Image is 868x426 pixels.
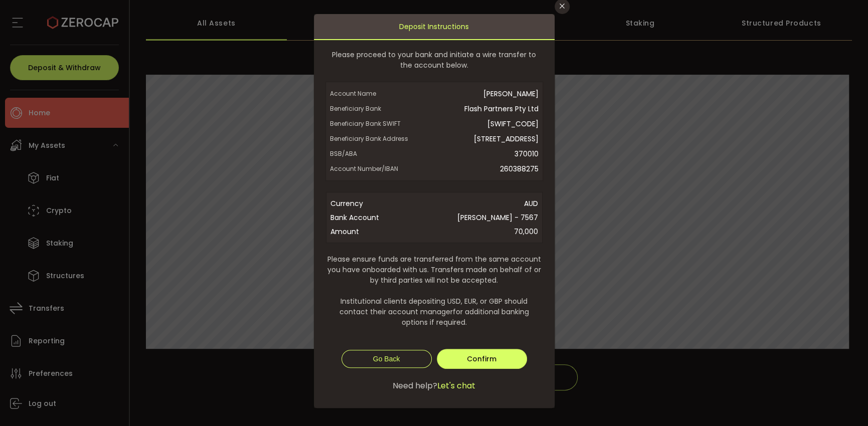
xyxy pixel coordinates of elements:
[373,355,400,363] span: Go Back
[386,225,538,239] span: 70,000
[330,131,410,146] span: Beneficiary Bank Address
[410,86,539,101] span: [PERSON_NAME]
[326,50,543,71] span: Please proceed to your bank and initiate a wire transfer to the account below.
[341,350,432,368] button: Go Back
[818,378,868,426] iframe: Chat Widget
[467,354,496,364] span: Confirm
[330,101,410,116] span: Beneficiary Bank
[386,210,538,225] span: [PERSON_NAME] - 7567
[314,14,555,408] div: dialog
[393,380,437,392] span: Need help?
[330,86,410,101] span: Account Name
[437,349,527,369] button: Confirm
[330,225,386,239] span: Amount
[410,101,539,116] span: Flash Partners Pty Ltd
[330,116,410,131] span: Beneficiary Bank SWIFT
[330,196,386,210] span: Currency
[330,161,410,176] span: Account Number/IBAN
[410,161,539,176] span: 260388275
[410,146,539,161] span: 370010
[410,131,539,146] span: [STREET_ADDRESS]
[386,196,538,210] span: AUD
[326,254,543,328] span: Please ensure funds are transferred from the same account you have onboarded with us. Transfers m...
[330,146,410,161] span: BSB/ABA
[437,380,475,392] span: Let's chat
[330,210,386,225] span: Bank Account
[410,116,539,131] span: [SWIFT_CODE]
